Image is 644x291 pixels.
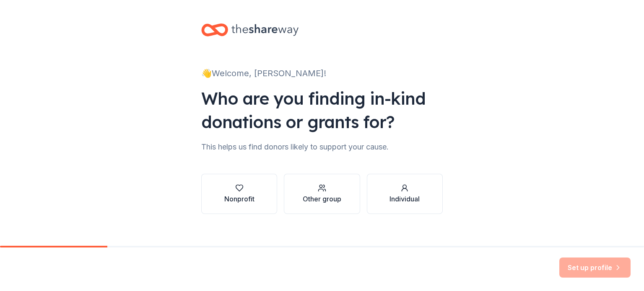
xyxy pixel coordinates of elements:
div: Who are you finding in-kind donations or grants for? [201,87,443,134]
button: Individual [367,174,443,214]
div: Individual [390,194,420,204]
div: This helps us find donors likely to support your cause. [201,140,443,154]
button: Other group [284,174,360,214]
div: Nonprofit [224,194,254,204]
button: Nonprofit [201,174,277,214]
div: 👋 Welcome, [PERSON_NAME]! [201,67,443,80]
div: Other group [303,194,341,204]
